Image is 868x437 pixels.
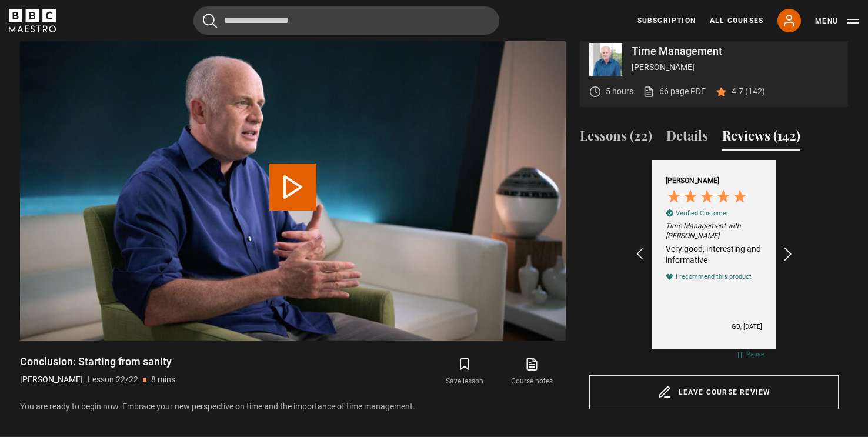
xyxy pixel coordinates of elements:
div: Very good, interesting and informative [666,243,762,266]
a: Leave course review [589,375,839,409]
div: REVIEWS.io Carousel Scroll Right [780,238,795,271]
div: Pause [746,350,764,359]
p: Time Management [632,46,839,56]
p: 4.7 (142) [732,85,765,98]
p: Lesson 22/22 [88,373,138,386]
a: All Courses [710,15,763,26]
p: [PERSON_NAME] [20,373,83,386]
p: [PERSON_NAME] [632,61,839,74]
button: Details [666,126,708,151]
p: 8 mins [151,373,175,386]
button: Reviews (142) [722,126,800,151]
div: GB, [DATE] [732,322,762,331]
a: Course notes [499,355,566,389]
button: Save lesson [431,355,498,389]
video-js: Video Player [20,34,566,341]
div: 5 Stars [666,188,751,208]
button: Submit the search query [203,14,217,28]
div: Customer reviews carousel with auto-scroll controls [634,160,794,348]
div: Pause carousel [736,349,764,360]
a: 66 page PDF [643,85,706,98]
div: REVIEWS.io Carousel Scroll Left [634,240,647,268]
a: Subscription [637,15,696,26]
svg: BBC Maestro [9,9,56,32]
div: Customer reviews [646,160,782,348]
em: Time Management with [PERSON_NAME] [666,221,762,241]
button: Toggle navigation [815,15,859,27]
input: Search [193,6,499,35]
div: Review by Jane M, 5 out of 5 stars [646,160,782,348]
div: I recommend this product [676,272,752,281]
div: [PERSON_NAME] [666,176,719,186]
p: You are ready to begin now. Embrace your new perspective on time and the importance of time manag... [20,401,566,413]
button: Play Lesson Conclusion: Starting from sanity [269,164,316,211]
p: 5 hours [606,85,633,98]
h1: Conclusion: Starting from sanity [20,355,175,369]
div: Verified Customer [676,209,729,218]
button: Lessons (22) [580,126,652,151]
